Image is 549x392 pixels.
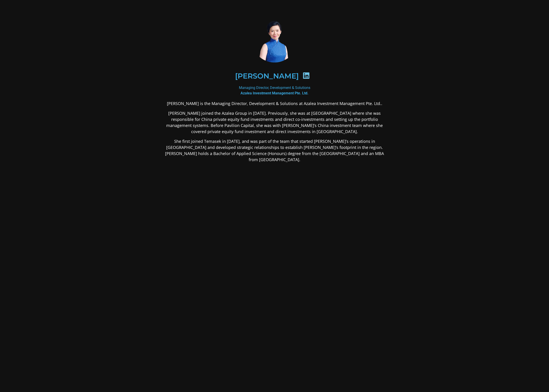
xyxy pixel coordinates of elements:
[164,85,385,96] div: Managing Director, Development & Solutions
[164,110,385,135] p: [PERSON_NAME] joined the Azalea Group in [DATE]. Previously, she was at [GEOGRAPHIC_DATA] where s...
[164,138,385,163] p: She first joined Temasek in [DATE], and was part of the team that started [PERSON_NAME]’s operati...
[235,72,299,80] h2: [PERSON_NAME]
[164,100,385,107] p: [PERSON_NAME] is the Managing Director, Development & Solutions at Azalea Investment Management P...
[241,91,308,95] b: Azalea Investment Management Pte. Ltd.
